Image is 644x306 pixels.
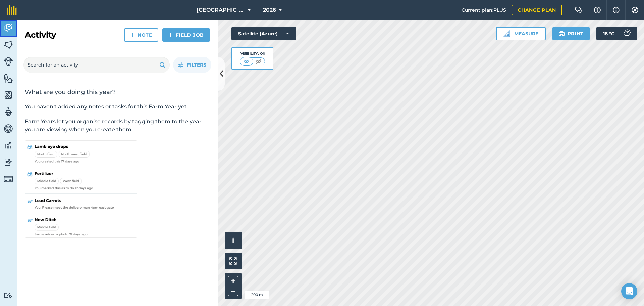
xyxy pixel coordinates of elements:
[613,6,620,14] img: svg+xml;base64,PHN2ZyB4bWxucz0iaHR0cDovL3d3dy53My5vcmcvMjAwMC9zdmciIHdpZHRoPSIxNyIgaGVpZ2h0PSIxNy...
[228,286,238,296] button: –
[240,51,265,56] div: Visibility: On
[197,6,245,14] span: [GEOGRAPHIC_DATA]
[23,57,170,73] input: Search for an activity
[254,58,263,65] img: svg+xml;base64,PHN2ZyB4bWxucz0iaHR0cDovL3d3dy53My5vcmcvMjAwMC9zdmciIHdpZHRoPSI1MCIgaGVpZ2h0PSI0MC...
[7,5,17,15] img: fieldmargin Logo
[575,7,583,13] img: Two speech bubbles overlapping with the left bubble in the forefront
[593,7,601,13] img: A question mark icon
[4,40,13,50] img: svg+xml;base64,PHN2ZyB4bWxucz0iaHR0cDovL3d3dy53My5vcmcvMjAwMC9zdmciIHdpZHRoPSI1NiIgaGVpZ2h0PSI2MC...
[4,124,13,134] img: svg+xml;base64,PD94bWwgdmVyc2lvbj0iMS4wIiBlbmNvZGluZz0idXRmLTgiPz4KPCEtLSBHZW5lcmF0b3I6IEFkb2JlIE...
[496,27,546,40] button: Measure
[162,28,210,42] a: Field Job
[4,140,13,150] img: svg+xml;base64,PD94bWwgdmVyc2lvbj0iMS4wIiBlbmNvZGluZz0idXRmLTgiPz4KPCEtLSBHZW5lcmF0b3I6IEFkb2JlIE...
[512,5,562,15] a: Change plan
[4,90,13,100] img: svg+xml;base64,PHN2ZyB4bWxucz0iaHR0cDovL3d3dy53My5vcmcvMjAwMC9zdmciIHdpZHRoPSI1NiIgaGVpZ2h0PSI2MC...
[558,30,565,38] img: svg+xml;base64,PHN2ZyB4bWxucz0iaHR0cDovL3d3dy53My5vcmcvMjAwMC9zdmciIHdpZHRoPSIxOSIgaGVpZ2h0PSIyNC...
[187,61,206,69] span: Filters
[242,58,251,65] img: svg+xml;base64,PHN2ZyB4bWxucz0iaHR0cDovL3d3dy53My5vcmcvMjAwMC9zdmciIHdpZHRoPSI1MCIgaGVpZ2h0PSI0MC...
[4,57,13,66] img: svg+xml;base64,PD94bWwgdmVyc2lvbj0iMS4wIiBlbmNvZGluZz0idXRmLTgiPz4KPCEtLSBHZW5lcmF0b3I6IEFkb2JlIE...
[263,6,276,14] span: 2026
[25,30,56,40] h2: Activity
[620,27,633,40] img: svg+xml;base64,PD94bWwgdmVyc2lvbj0iMS4wIiBlbmNvZGluZz0idXRmLTgiPz4KPCEtLSBHZW5lcmF0b3I6IEFkb2JlIE...
[225,232,241,249] button: i
[25,118,210,134] p: Farm Years let you organise records by tagging them to the year you are viewing when you create t...
[231,27,296,40] button: Satellite (Azure)
[631,7,639,13] img: A cog icon
[25,103,210,111] p: You haven't added any notes or tasks for this Farm Year yet.
[621,283,637,299] div: Open Intercom Messenger
[603,27,614,40] span: 18 ° C
[4,174,13,184] img: svg+xml;base64,PD94bWwgdmVyc2lvbj0iMS4wIiBlbmNvZGluZz0idXRmLTgiPz4KPCEtLSBHZW5lcmF0b3I6IEFkb2JlIE...
[168,31,173,39] img: svg+xml;base64,PHN2ZyB4bWxucz0iaHR0cDovL3d3dy53My5vcmcvMjAwMC9zdmciIHdpZHRoPSIxNCIgaGVpZ2h0PSIyNC...
[124,28,158,42] a: Note
[4,157,13,167] img: svg+xml;base64,PD94bWwgdmVyc2lvbj0iMS4wIiBlbmNvZGluZz0idXRmLTgiPz4KPCEtLSBHZW5lcmF0b3I6IEFkb2JlIE...
[4,292,13,299] img: svg+xml;base64,PD94bWwgdmVyc2lvbj0iMS4wIiBlbmNvZGluZz0idXRmLTgiPz4KPCEtLSBHZW5lcmF0b3I6IEFkb2JlIE...
[4,73,13,83] img: svg+xml;base64,PHN2ZyB4bWxucz0iaHR0cDovL3d3dy53My5vcmcvMjAwMC9zdmciIHdpZHRoPSI1NiIgaGVpZ2h0PSI2MC...
[596,27,637,40] button: 18 °C
[229,257,237,265] img: Four arrows, one pointing top left, one top right, one bottom right and the last bottom left
[228,276,238,286] button: +
[232,236,234,245] span: i
[173,57,211,73] button: Filters
[159,61,166,69] img: svg+xml;base64,PHN2ZyB4bWxucz0iaHR0cDovL3d3dy53My5vcmcvMjAwMC9zdmciIHdpZHRoPSIxOSIgaGVpZ2h0PSIyNC...
[130,31,135,39] img: svg+xml;base64,PHN2ZyB4bWxucz0iaHR0cDovL3d3dy53My5vcmcvMjAwMC9zdmciIHdpZHRoPSIxNCIgaGVpZ2h0PSIyNC...
[552,27,590,40] button: Print
[462,6,506,14] span: Current plan : PLUS
[25,88,210,96] h2: What are you doing this year?
[503,30,510,37] img: Ruler icon
[4,23,13,33] img: svg+xml;base64,PD94bWwgdmVyc2lvbj0iMS4wIiBlbmNvZGluZz0idXRmLTgiPz4KPCEtLSBHZW5lcmF0b3I6IEFkb2JlIE...
[4,107,13,117] img: svg+xml;base64,PD94bWwgdmVyc2lvbj0iMS4wIiBlbmNvZGluZz0idXRmLTgiPz4KPCEtLSBHZW5lcmF0b3I6IEFkb2JlIE...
